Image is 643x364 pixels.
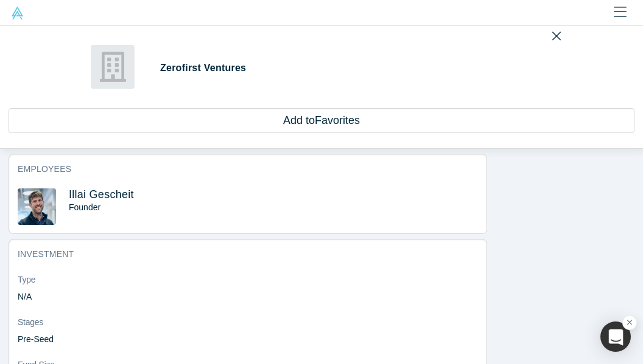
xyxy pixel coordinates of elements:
dd: N/A [18,290,384,303]
a: Illai Gescheit [69,188,134,201]
h3: Employees [18,163,461,176]
dt: Type [18,273,478,286]
dt: Stages [18,316,478,329]
button: Close [552,27,561,44]
img: Zerofirst Ventures's Logo [91,45,135,89]
button: Add toFavorites [9,108,634,133]
img: Illai Gescheit's Profile Image [18,188,56,225]
span: Founder [69,202,100,212]
h3: Investment [18,248,461,261]
img: Alchemist Vault Logo [11,7,24,19]
span: Zerofirst Ventures [160,63,249,73]
dd: Pre-Seed [18,333,384,346]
